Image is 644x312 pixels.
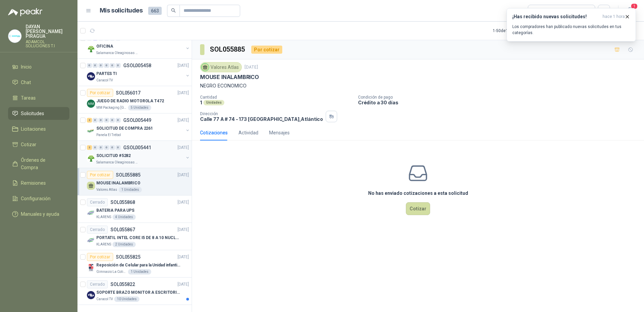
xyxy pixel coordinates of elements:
[603,14,625,20] span: hace 1 hora
[96,160,139,165] p: Salamanca Oleaginosas SAS
[21,79,31,86] span: Chat
[631,3,638,9] span: 1
[178,145,189,151] p: [DATE]
[178,117,189,124] p: [DATE]
[116,255,140,259] p: SOL055825
[116,145,121,150] div: 0
[96,207,134,214] p: BATERIA PARA UPS
[512,24,630,36] p: Los compradores han publicado nuevas solicitudes en tus categorías.
[8,8,42,16] img: Logo peakr
[96,235,180,241] p: PORTATIL INTEL CORE I5 DE 8 A 10 NUCLEOS
[26,40,69,48] p: ADAMCOL SOLUCIONES T.I
[171,8,176,13] span: search
[269,129,290,136] div: Mensajes
[21,195,51,202] span: Configuración
[178,62,189,69] p: [DATE]
[200,116,323,122] p: Calle 77 A # 74 - 173 [GEOGRAPHIC_DATA] , Atlántico
[178,172,189,178] p: [DATE]
[96,105,127,110] p: MM Packaging [GEOGRAPHIC_DATA]
[96,214,111,220] p: KLARENS
[178,199,189,206] p: [DATE]
[406,202,430,215] button: Cotizar
[96,98,164,104] p: JUEGO DE RADIO MOTOROLA T472
[148,7,162,15] span: 663
[112,242,136,247] div: 2 Unidades
[87,34,190,56] a: 0 2 0 0 0 0 GSOL005459[DATE] Company LogoOFICINASalamanca Oleaginosas SAS
[96,78,113,83] p: Caracol TV
[100,6,143,16] h1: Mis solicitudes
[114,296,139,302] div: 10 Unidades
[87,127,95,135] img: Company Logo
[123,145,151,150] p: GSOL005441
[251,46,282,54] div: Por cotizar
[21,179,46,187] span: Remisiones
[116,90,140,95] p: SOL056017
[87,253,113,261] div: Por cotizar
[87,236,95,244] img: Company Logo
[96,289,180,296] p: SOPORTE BRAZO MONITOR A ESCRITORIO NBF80
[624,5,636,17] button: 1
[116,173,140,177] p: SOL055885
[123,36,151,41] p: GSOL005459
[87,118,92,123] div: 2
[8,208,69,220] a: Manuales y ayuda
[93,63,98,68] div: 0
[200,74,259,81] p: MOUSE INALAMBRICO
[8,154,69,174] a: Órdenes de Compra
[87,61,190,83] a: 0 0 0 0 0 0 GSOL005458[DATE] Company LogoPARTES TICaracol TV
[96,153,131,159] p: SOLICITUD #5282
[238,129,258,136] div: Actividad
[110,200,135,205] p: SOL055868
[493,25,537,36] div: 1 - 50 de 1355
[8,138,69,151] a: Cotizar
[77,278,192,305] a: CerradoSOL055822[DATE] Company LogoSOPORTE BRAZO MONITOR A ESCRITORIO NBF80Caracol TV10 Unidades
[512,14,600,20] h3: ¡Has recibido nuevas solicitudes!
[21,210,59,218] span: Manuales y ayuda
[8,123,69,135] a: Licitaciones
[96,180,140,186] p: MOUSE INALAMBRICO
[87,72,95,80] img: Company Logo
[21,110,44,117] span: Solicitudes
[507,8,636,42] button: ¡Has recibido nuevas solicitudes!hace 1 hora Los compradores han publicado nuevas solicitudes en ...
[87,209,95,217] img: Company Logo
[128,269,151,275] div: 1 Unidades
[87,226,108,234] div: Cerrado
[87,145,92,150] div: 2
[110,118,115,123] div: 0
[26,24,69,38] p: DAYAN [PERSON_NAME] PIRAGUA
[110,63,115,68] div: 0
[123,118,151,123] p: GSOL005449
[200,62,242,72] div: Valores Atlas
[96,43,113,50] p: OFICINA
[116,63,121,68] div: 0
[8,107,69,120] a: Solicitudes
[93,118,98,123] div: 0
[87,198,108,206] div: Cerrado
[21,125,46,133] span: Licitaciones
[21,156,63,171] span: Órdenes de Compra
[8,76,69,89] a: Chat
[96,296,113,302] p: Caracol TV
[532,7,546,15] div: Todas
[87,264,95,272] img: Company Logo
[200,100,202,105] p: 1
[96,132,121,138] p: Panela El Trébol
[110,145,115,150] div: 0
[96,50,139,56] p: Salamanca Oleaginosas SAS
[178,254,189,260] p: [DATE]
[104,145,109,150] div: 0
[104,118,109,123] div: 0
[128,105,151,110] div: 5 Unidades
[21,94,36,102] span: Tareas
[77,168,192,196] a: Por cotizarSOL055885[DATE] MOUSE INALAMBRICOValores Atlas1 Unidades
[8,192,69,205] a: Configuración
[77,223,192,250] a: CerradoSOL055867[DATE] Company LogoPORTATIL INTEL CORE I5 DE 8 A 10 NUCLEOSKLARENS2 Unidades
[87,171,113,179] div: Por cotizar
[21,63,32,71] span: Inicio
[200,95,353,100] p: Cantidad
[8,177,69,189] a: Remisiones
[210,44,246,55] h3: SOL055885
[77,196,192,223] a: CerradoSOL055868[DATE] Company LogoBATERIA PARA UPSKLARENS4 Unidades
[77,86,192,113] a: Por cotizarSOL056017[DATE] Company LogoJUEGO DE RADIO MOTOROLA T472MM Packaging [GEOGRAPHIC_DATA]...
[77,250,192,278] a: Por cotizarSOL055825[DATE] Company LogoReposición de Celular para la Unidad infantil (con forro, ...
